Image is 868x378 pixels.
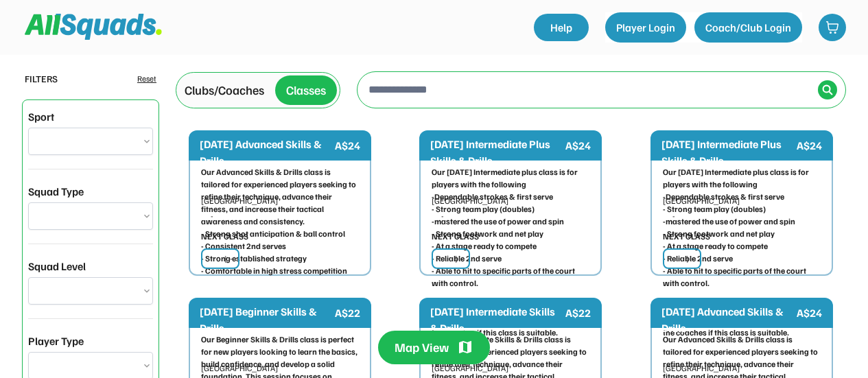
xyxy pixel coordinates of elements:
div: [GEOGRAPHIC_DATA] [663,362,821,375]
div: Squad Level [28,258,86,274]
a: Help [534,14,589,41]
div: FILTERS [25,71,58,86]
div: [DATE] Beginner Skills & Drills [200,303,332,336]
div: Squad Type [28,183,84,200]
div: [GEOGRAPHIC_DATA] [432,362,589,375]
div: [GEOGRAPHIC_DATA] [201,195,359,207]
div: Classes [286,81,326,99]
div: A$22 [335,305,360,321]
div: [DATE] Advanced Skills & Drills [200,136,332,169]
button: Player Login [605,12,686,43]
div: A$24 [565,137,591,154]
div: [DATE] Intermediate Plus Skills & Drills [661,136,794,169]
div: NEXT CLASS [663,231,710,243]
div: - [441,210,589,222]
div: Sport [28,108,54,125]
div: [DATE] Intermediate Skills & Drills [430,303,563,336]
div: Reset [137,73,156,85]
div: | - [455,252,463,265]
div: Our [DATE] Intermediate plus class is for players with the following -Dependable strokes & first ... [663,166,821,339]
img: yH5BAEAAAAALAAAAAABAAEAAAIBRAA7 [208,253,219,265]
button: Coach/Club Login [694,12,802,43]
div: [DATE] Intermediate Plus Skills & Drills [430,136,563,169]
div: NEXT CLASS [432,231,479,243]
div: Our [DATE] Intermediate plus class is for players with the following -Dependable strokes & first ... [432,166,589,339]
div: A$22 [565,305,591,321]
div: - [211,210,359,222]
img: yH5BAEAAAAALAAAAAABAAEAAAIBRAA7 [670,253,681,265]
div: NEXT CLASS [201,231,248,243]
div: - [672,210,821,222]
div: A$24 [797,305,822,321]
div: [DATE] Advanced Skills & Drills [661,303,794,336]
div: A$24 [797,137,822,154]
div: Our Advanced Skills & Drills class is tailored for experienced players seeking to refine their te... [201,166,359,277]
div: Map View [395,339,449,356]
img: shopping-cart-01%20%281%29.svg [825,21,839,34]
div: [GEOGRAPHIC_DATA] [663,195,821,207]
div: | - [224,252,233,265]
div: A$24 [335,137,360,154]
img: yH5BAEAAAAALAAAAAABAAEAAAIBRAA7 [438,253,449,265]
img: Squad%20Logo.svg [25,14,162,40]
div: Clubs/Coaches [185,81,264,99]
div: | - [686,252,694,265]
div: [GEOGRAPHIC_DATA] [201,362,359,375]
img: Icon%20%2838%29.svg [822,84,833,95]
div: [GEOGRAPHIC_DATA] [432,195,589,207]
